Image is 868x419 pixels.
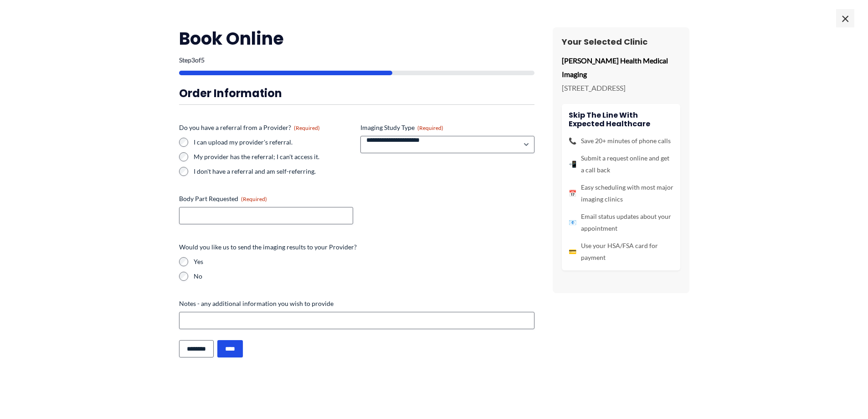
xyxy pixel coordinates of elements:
[569,135,576,147] span: 📞
[194,272,534,281] label: No
[179,299,534,308] label: Notes - any additional information you wish to provide
[179,194,353,203] label: Body Part Requested
[569,111,673,128] h4: Skip the line with Expected Healthcare
[569,158,576,170] span: 📲
[562,36,680,47] h3: Your Selected Clinic
[179,86,534,100] h3: Order Information
[360,123,534,132] label: Imaging Study Type
[194,257,534,266] label: Yes
[179,243,357,252] legend: Would you like us to send the imaging results to your Provider?
[201,56,205,64] span: 5
[836,9,854,27] span: ×
[569,240,673,264] li: Use your HSA/FSA card for payment
[562,54,680,81] p: [PERSON_NAME] Health Medical Imaging
[194,138,353,147] label: I can upload my provider's referral.
[569,152,673,176] li: Submit a request online and get a call back
[569,135,673,147] li: Save 20+ minutes of phone calls
[562,81,680,95] p: [STREET_ADDRESS]
[569,217,576,228] span: 📧
[241,196,267,202] span: (Required)
[569,181,673,205] li: Easy scheduling with most major imaging clinics
[417,124,443,131] span: (Required)
[194,152,353,161] label: My provider has the referral; I can't access it.
[179,123,320,132] legend: Do you have a referral from a Provider?
[194,167,353,176] label: I don't have a referral and am self-referring.
[569,211,673,234] li: Email status updates about your appointment
[179,57,534,63] p: Step of
[294,124,320,131] span: (Required)
[179,27,534,50] h2: Book Online
[569,187,576,199] span: 📅
[569,246,576,258] span: 💳
[191,56,195,64] span: 3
